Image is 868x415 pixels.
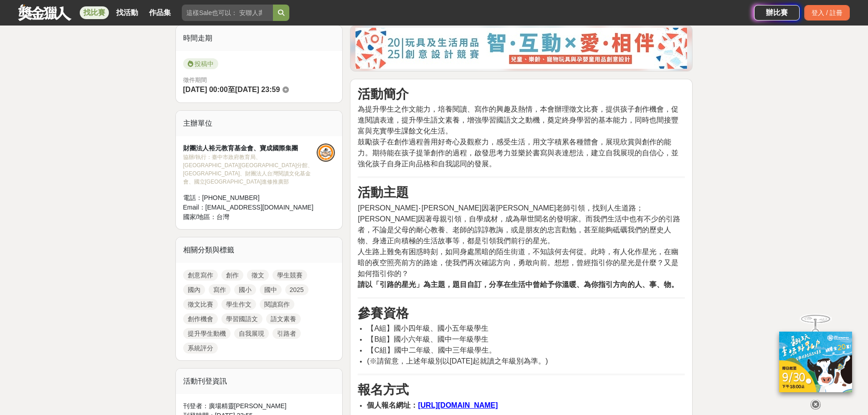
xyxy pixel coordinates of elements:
span: 人生路上難免有困惑時刻，如同身處黑暗的陌生街道，不知該何去何從。此時，有人化作星光，在幽暗的夜空照亮前方的路途，使我們再次確認方向，勇敢向前。想想，曾經指引你的星光是什麼？又是如何指引你的？ [358,248,678,277]
span: [DATE] 00:00 [183,86,228,93]
div: 時間走期 [176,26,343,51]
u: [URL][DOMAIN_NAME] [418,401,498,409]
a: 國小 [234,284,256,295]
span: (※請留意，上述年級別以[DATE]起就讀之年級別為準。) [367,357,548,365]
a: 創作機會 [183,313,218,324]
span: 為提升學生之作文能力，培養閱讀、寫作的興趣及熱情，本會辦理徵文比賽，提供孩子創作機會，促進閱讀表達，提升學生語文素養，增強學習國語文之動機，奠定終身學習的基本能力，同時也間接豐富與充實學生課餘文... [358,105,678,135]
a: 作品集 [145,6,175,19]
span: 【A組】國小四年級、國小五年級學生 [367,324,488,332]
span: 鼓勵孩子在創作過程善用好奇心及觀察力，感受生活，用文字積累各種體會，展現欣賞與創作的能力。期待能在孩子提筆創作的過程，啟發思考力並樂於書寫與表達想法，建立自我展現的自信心，並強化孩子自身正向品格... [358,138,678,168]
a: 創作 [221,270,243,281]
span: 至 [228,86,235,93]
div: 協辦/執行： 臺中市政府教育局、[GEOGRAPHIC_DATA][GEOGRAPHIC_DATA]分館、[GEOGRAPHIC_DATA]、財團法人台灣閱讀文化基金會、國立[GEOGRAPHI... [183,153,317,186]
span: 投稿中 [183,58,218,69]
strong: 請以「引路的星光」為主題，題目自訂，分享在生活中曾給予你溫暖、為你指引方向的人、事、物。 [358,281,678,288]
div: 電話： [PHONE_NUMBER] [183,193,317,203]
a: 引路者 [272,328,301,339]
strong: 參賽資格 [358,306,409,320]
a: 國內 [183,284,205,295]
a: 找比賽 [80,6,109,19]
div: 活動刊登資訊 [176,369,343,394]
a: 找活動 [113,6,142,19]
a: 閱讀寫作 [260,299,294,310]
a: 寫作 [209,284,231,295]
a: 創意寫作 [183,270,218,281]
img: d4b53da7-80d9-4dd2-ac75-b85943ec9b32.jpg [355,28,687,69]
a: 自我展現 [234,328,269,339]
a: 國中 [260,284,282,295]
a: [URL][DOMAIN_NAME] [418,402,498,409]
div: 刊登者： 廣場精靈[PERSON_NAME] [183,401,335,411]
div: 財團法人裕元教育基金會、寶成國際集團 [183,143,317,153]
strong: 活動主題 [358,185,409,200]
a: 提升學生動機 [183,328,231,339]
div: 主辦單位 [176,111,343,136]
div: 登入 / 註冊 [804,5,850,20]
strong: 活動簡介 [358,87,409,101]
span: 【C組】國中二年級、國中三年級學生。 [367,346,496,354]
span: 【B組】國小六年級、國中一年級學生 [367,335,488,343]
a: 2025 [285,284,308,295]
span: 徵件期間 [183,77,207,83]
a: 學生作文 [221,299,256,310]
div: 相關分類與標籤 [176,237,343,263]
a: 徵文 [247,270,269,281]
img: c171a689-fb2c-43c6-a33c-e56b1f4b2190.jpg [779,332,852,392]
a: 系統評分 [183,343,218,354]
span: [DATE] 23:59 [235,86,280,93]
div: Email： [EMAIL_ADDRESS][DOMAIN_NAME] [183,203,317,212]
a: 語文素養 [266,313,301,324]
a: 學習國語文 [221,313,262,324]
strong: 報名方式 [358,383,409,397]
span: 台灣 [216,213,229,220]
input: 這樣Sale也可以： 安聯人壽創意銷售法募集 [182,5,273,21]
span: 國家/地區： [183,213,217,220]
a: 徵文比賽 [183,299,218,310]
span: [PERSON_NAME]‧[PERSON_NAME]因著[PERSON_NAME]老師引領，找到人生道路；[PERSON_NAME]因著母親引領，自學成材，成為舉世聞名的發明家。而我們生活中也... [358,204,680,245]
a: 學生競賽 [272,270,307,281]
a: 辦比賽 [754,5,800,20]
strong: 個人報名網址： [367,401,418,409]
